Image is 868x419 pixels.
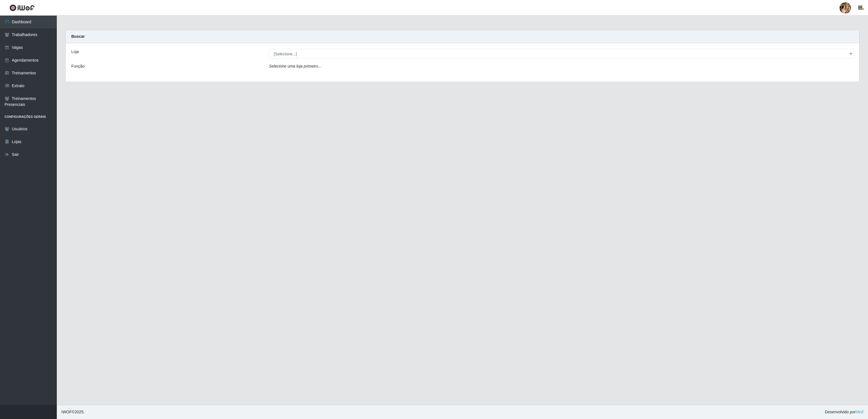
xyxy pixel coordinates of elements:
[61,410,72,414] span: IWOF
[269,64,321,68] i: Selecione uma loja primeiro...
[61,409,85,415] span: © 2025 .
[856,410,863,414] a: iWof
[71,34,85,39] strong: Buscar
[9,4,35,11] img: CoreUI Logo
[71,63,85,69] label: Função
[825,409,863,415] span: Desenvolvido por
[71,49,79,55] label: Loja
